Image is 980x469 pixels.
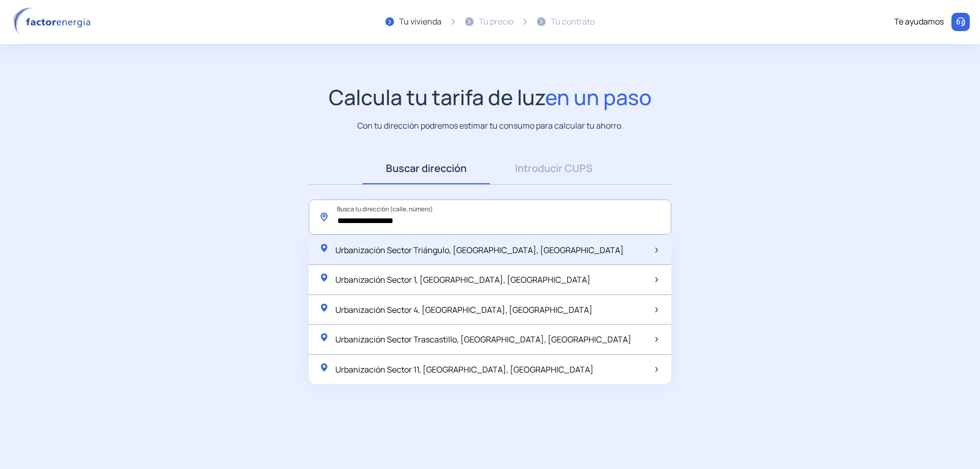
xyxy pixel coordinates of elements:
[335,334,631,345] span: Urbanización Sector Trascastillo, [GEOGRAPHIC_DATA], [GEOGRAPHIC_DATA]
[551,15,595,29] div: Tu contrato
[362,153,490,184] a: Buscar dirección
[894,15,944,29] div: Te ayudamos
[655,277,658,282] img: arrow-next-item.svg
[319,243,329,253] img: location-pin-green.svg
[655,307,658,312] img: arrow-next-item.svg
[479,15,513,29] div: Tu precio
[335,364,594,375] span: Urbanización Sector 11, [GEOGRAPHIC_DATA], [GEOGRAPHIC_DATA]
[319,362,329,373] img: location-pin-green.svg
[955,17,966,27] img: llamar
[319,303,329,313] img: location-pin-green.svg
[329,85,652,110] h1: Calcula tu tarifa de luz
[319,273,329,283] img: location-pin-green.svg
[655,248,658,253] img: arrow-next-item.svg
[335,244,624,256] span: Urbanización Sector Triángulo, [GEOGRAPHIC_DATA], [GEOGRAPHIC_DATA]
[545,83,652,111] span: en un paso
[10,7,97,37] img: logo factor
[655,337,658,342] img: arrow-next-item.svg
[399,15,442,29] div: Tu vivienda
[335,274,591,285] span: Urbanización Sector 1, [GEOGRAPHIC_DATA], [GEOGRAPHIC_DATA]
[335,304,593,315] span: Urbanización Sector 4, [GEOGRAPHIC_DATA], [GEOGRAPHIC_DATA]
[490,153,618,184] a: Introducir CUPS
[319,332,329,342] img: location-pin-green.svg
[357,119,623,132] p: Con tu dirección podremos estimar tu consumo para calcular tu ahorro.
[655,367,658,372] img: arrow-next-item.svg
